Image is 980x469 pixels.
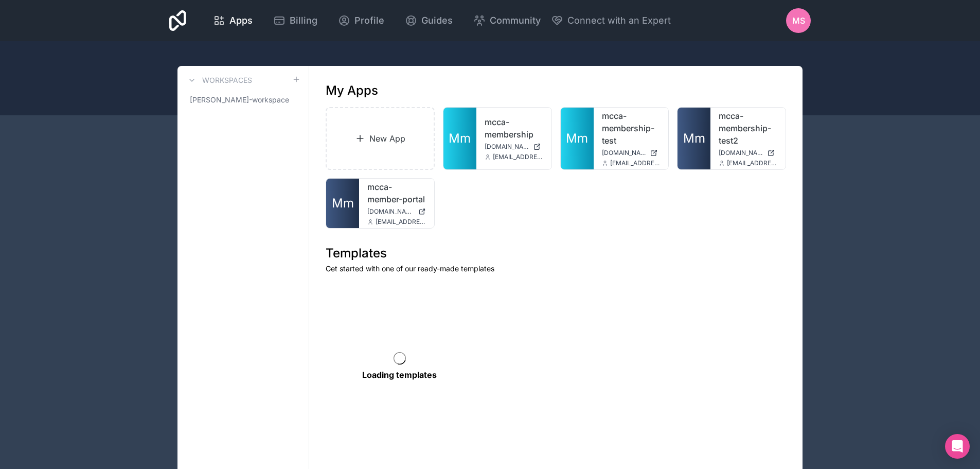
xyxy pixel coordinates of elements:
[602,149,646,157] span: [DOMAIN_NAME]
[421,13,453,28] span: Guides
[465,9,549,32] a: Community
[945,434,970,459] div: Open Intercom Messenger
[561,108,594,169] a: Mm
[551,13,671,28] button: Connect with an Expert
[449,130,471,147] span: Mm
[362,369,437,381] p: Loading templates
[202,75,252,85] h3: Workspaces
[485,143,529,151] span: [DOMAIN_NAME]
[567,13,671,28] span: Connect with an Expert
[719,149,763,157] span: [DOMAIN_NAME]
[493,153,543,161] span: [EMAIL_ADDRESS][DOMAIN_NAME]
[186,91,300,109] a: [PERSON_NAME]-workspace
[602,110,661,147] a: mcca-membership-test
[376,218,426,226] span: [EMAIL_ADDRESS][DOMAIN_NAME]
[229,13,253,28] span: Apps
[326,82,378,99] h1: My Apps
[367,207,414,216] span: [DOMAIN_NAME]
[678,108,710,169] a: Mm
[265,9,326,32] a: Billing
[610,159,661,167] span: [EMAIL_ADDRESS][DOMAIN_NAME]
[186,74,252,86] a: Workspaces
[485,143,543,151] a: [DOMAIN_NAME]
[326,264,786,274] p: Get started with one of our ready-made templates
[443,108,476,169] a: Mm
[367,181,426,205] a: mcca-member-portal
[326,245,786,262] h1: Templates
[792,14,805,27] span: MS
[332,195,354,212] span: Mm
[205,9,261,32] a: Apps
[566,130,588,147] span: Mm
[367,207,426,216] a: [DOMAIN_NAME]
[326,179,359,228] a: Mm
[490,13,541,28] span: Community
[485,116,543,141] a: mcca-membership
[719,110,777,147] a: mcca-membership-test2
[397,9,461,32] a: Guides
[290,13,317,28] span: Billing
[602,149,661,157] a: [DOMAIN_NAME]
[354,13,384,28] span: Profile
[727,159,777,167] span: [EMAIL_ADDRESS][DOMAIN_NAME]
[330,9,393,32] a: Profile
[326,107,435,170] a: New App
[190,95,289,105] span: [PERSON_NAME]-workspace
[683,130,705,147] span: Mm
[719,149,777,157] a: [DOMAIN_NAME]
